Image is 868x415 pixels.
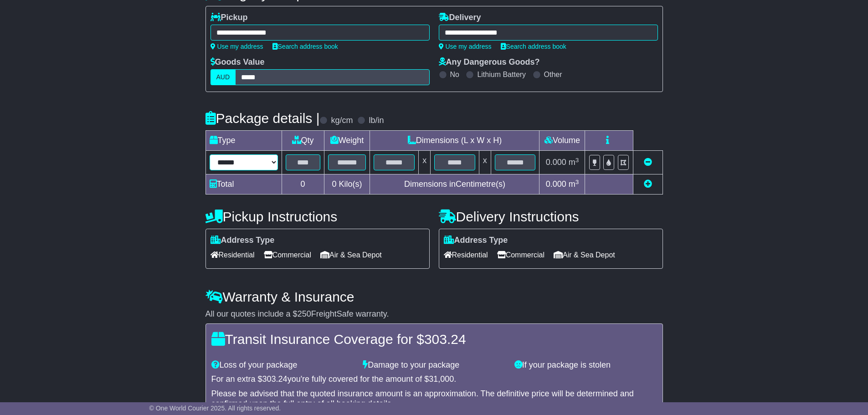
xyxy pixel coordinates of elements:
h4: Transit Insurance Coverage for $ [211,332,657,347]
sup: 3 [575,157,579,164]
span: © One World Courier 2025. All rights reserved. [149,405,281,412]
h4: Pickup Instructions [205,209,430,224]
td: Qty [282,131,324,151]
span: Residential [444,248,488,262]
label: Pickup [211,13,248,23]
td: 0 [282,174,324,195]
td: Type [205,131,282,151]
td: x [419,151,431,174]
span: m [569,158,579,167]
span: Commercial [497,248,544,262]
td: Dimensions (L x W x H) [370,131,539,151]
td: Weight [324,131,370,151]
div: For an extra $ you're fully covered for the amount of $ . [211,374,657,384]
a: Remove this item [644,158,652,167]
label: Address Type [444,236,508,246]
label: Goods Value [211,57,265,67]
span: 0 [332,179,336,189]
label: AUD [211,69,236,85]
span: Air & Sea Depot [320,248,382,262]
a: Search address book [501,43,566,50]
span: Air & Sea Depot [554,248,615,262]
div: All our quotes include a $ FreightSafe warranty. [205,309,663,319]
div: Loss of your package [207,360,359,370]
h4: Warranty & Insurance [205,289,663,304]
div: Damage to your package [358,360,510,370]
a: Search address book [272,43,338,50]
span: 0.000 [546,179,566,189]
label: Address Type [211,236,275,246]
label: Any Dangerous Goods? [439,57,540,67]
sup: 3 [575,179,579,185]
span: Commercial [264,248,311,262]
td: Dimensions in Centimetre(s) [370,174,539,195]
span: 250 [298,309,311,318]
h4: Delivery Instructions [439,209,663,224]
div: Please be advised that the quoted insurance amount is an approximation. The definitive price will... [211,389,657,409]
label: Delivery [439,13,481,23]
label: Lithium Battery [477,70,526,79]
label: kg/cm [331,116,353,126]
label: No [450,70,459,79]
td: Total [205,174,282,195]
label: lb/in [369,116,384,126]
label: Other [544,70,562,79]
span: 31,000 [429,374,454,384]
div: If your package is stolen [510,360,662,370]
td: Kilo(s) [324,174,370,195]
span: 303.24 [262,374,288,384]
a: Use my address [439,43,492,50]
a: Add new item [644,179,652,189]
span: 0.000 [546,158,566,167]
span: 303.24 [424,332,466,347]
td: x [479,151,491,174]
a: Use my address [211,43,263,50]
h4: Package details | [205,111,320,126]
td: Volume [539,131,585,151]
span: m [569,179,579,189]
span: Residential [211,248,255,262]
